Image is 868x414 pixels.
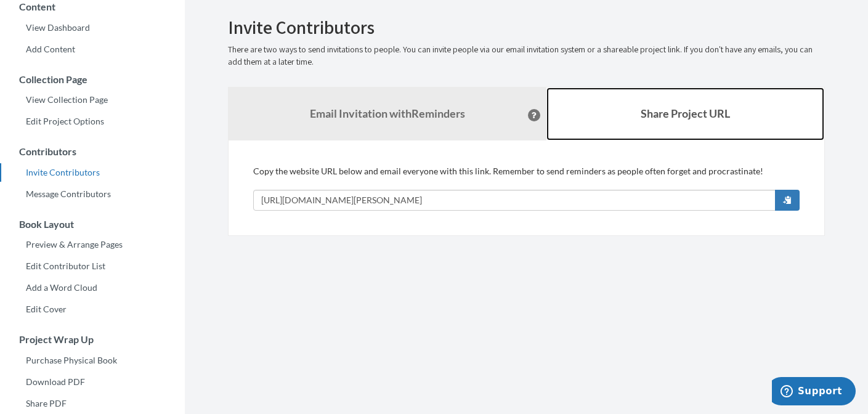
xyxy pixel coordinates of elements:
b: Share Project URL [641,107,730,120]
h3: Project Wrap Up [1,334,185,345]
h3: Content [1,1,185,12]
div: Copy the website URL below and email everyone with this link. Remember to send reminders as peopl... [253,165,800,211]
p: There are two ways to send invitations to people. You can invite people via our email invitation ... [228,44,825,68]
h3: Book Layout [1,219,185,230]
h3: Contributors [1,146,185,157]
strong: Email Invitation with Reminders [310,107,465,120]
h2: Invite Contributors [228,17,825,38]
iframe: Opens a widget where you can chat to one of our agents [772,377,856,408]
h3: Collection Page [1,74,185,85]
